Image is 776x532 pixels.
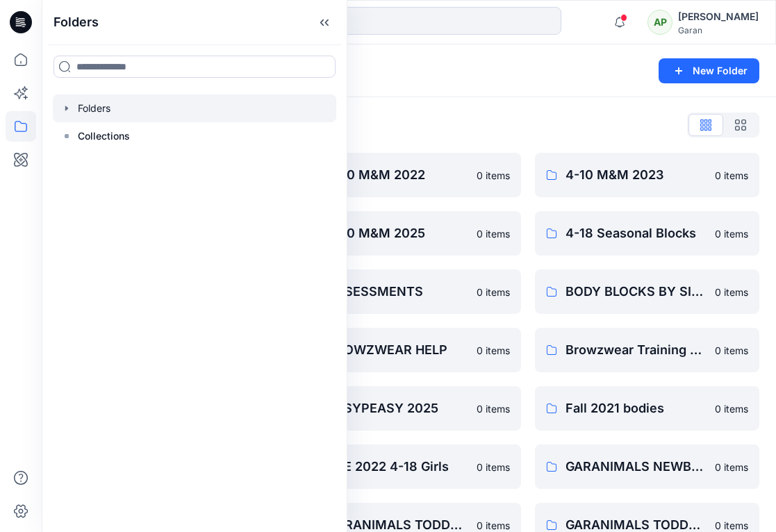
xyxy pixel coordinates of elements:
p: 0 items [477,343,510,358]
p: Collections [78,128,130,144]
p: EASYPEASY 2025 [327,399,468,418]
p: 4-10 M&M 2022 [327,165,468,185]
a: GARANIMALS NEWBORN BABY 20240 items [535,444,759,489]
p: 0 items [715,401,748,416]
p: 0 items [477,460,510,474]
div: Garan [678,25,759,35]
p: 4-10 M&M 2025 [327,224,468,243]
p: 0 items [477,285,510,299]
button: New Folder [659,58,759,83]
p: 0 items [715,343,748,358]
a: FYE 2022 4-18 Girls0 items [297,444,521,489]
p: 0 items [715,285,748,299]
a: BODY BLOCKS BY SIZE0 items [535,269,759,314]
p: 4-18 Seasonal Blocks [566,224,707,243]
p: 0 items [715,460,748,474]
p: ASSESSMENTS [327,282,468,301]
p: 0 items [715,226,748,241]
a: BROWZWEAR HELP0 items [297,328,521,372]
p: 4-10 M&M 2023 [566,165,707,185]
a: Fall 2021 bodies0 items [535,386,759,431]
a: Browzwear Training Group0 items [535,328,759,372]
p: FYE 2022 4-18 Girls [327,457,468,476]
a: EASYPEASY 20250 items [297,386,521,431]
a: ASSESSMENTS0 items [297,269,521,314]
p: 0 items [477,168,510,183]
div: AP [647,10,672,35]
p: 0 items [477,226,510,241]
p: BROWZWEAR HELP [327,340,468,360]
p: GARANIMALS NEWBORN BABY 2024 [566,457,707,476]
a: 4-10 M&M 20250 items [297,211,521,256]
p: BODY BLOCKS BY SIZE [566,282,707,301]
a: 4-10 M&M 20230 items [535,153,759,197]
a: 4-10 M&M 20220 items [297,153,521,197]
a: 4-18 Seasonal Blocks0 items [535,211,759,256]
div: [PERSON_NAME] [678,8,759,25]
p: 0 items [715,168,748,183]
p: 0 items [477,401,510,416]
p: Fall 2021 bodies [566,399,707,418]
p: Browzwear Training Group [566,340,707,360]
